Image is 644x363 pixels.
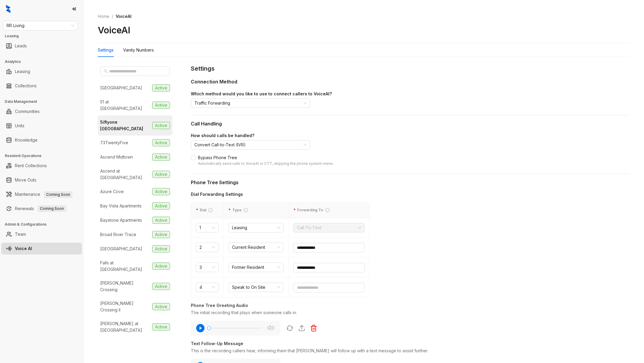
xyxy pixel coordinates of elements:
[15,106,40,117] a: Communities
[152,188,170,195] span: Active
[191,309,630,316] div: The initial recording that plays when someone calls in.
[191,64,630,73] div: Settings
[152,102,170,109] span: Active
[15,66,30,77] a: Leasing
[191,191,370,198] div: Dial Forwarding Settings
[38,205,66,212] span: Coming Soon
[100,119,150,132] div: 5iftyone [GEOGRAPHIC_DATA]
[198,161,334,167] div: Automatically send calls to VoiceAI or CTT, skipping the phone system menu.
[1,174,82,186] li: Move Outs
[199,243,215,252] span: 2
[1,134,82,146] li: Knowledge
[191,91,630,97] div: Which method would you like to use to connect callers to VoiceAI?
[152,231,170,238] span: Active
[100,139,128,146] div: 73TwentyFive
[199,263,215,272] span: 3
[100,85,142,91] div: [GEOGRAPHIC_DATA]
[194,99,306,108] span: Traffic Forwarding
[232,263,280,272] span: Former Resident
[191,132,630,139] div: How should calls be handled?
[100,320,150,333] div: [PERSON_NAME] at [GEOGRAPHIC_DATA]
[97,13,111,20] a: Home
[1,106,82,117] li: Communities
[100,260,150,273] div: Falls at [GEOGRAPHIC_DATA]
[7,21,74,30] span: RR Living
[152,283,170,290] span: Active
[1,66,82,77] li: Leasing
[191,348,630,354] div: This is the recording callers hear, informing them that [PERSON_NAME] will follow up with a text ...
[1,228,82,240] li: Team
[152,139,170,146] span: Active
[1,80,82,92] li: Collections
[152,153,170,161] span: Active
[104,69,108,73] span: search
[5,33,83,39] h3: Leasing
[191,340,630,347] div: Text Follow-Up Message
[100,280,150,293] div: [PERSON_NAME] Crossing
[196,154,336,167] span: Bypass Phone Tree
[15,174,36,186] a: Move Outs
[123,47,154,53] div: Vanity Numbers
[100,203,142,209] div: Bay Vista Apartments
[112,13,113,20] li: /
[100,217,142,224] div: Baystone Apartments
[194,140,306,149] span: Convert Call-to-Text (IVR)
[199,223,215,232] span: 1
[1,160,82,172] li: Rent Collections
[44,191,72,198] span: Coming Soon
[15,80,37,92] a: Collections
[293,207,365,213] div: Forwarding To
[191,179,630,186] div: Phone Tree Settings
[1,243,82,255] li: Voice AI
[152,171,170,178] span: Active
[152,122,170,129] span: Active
[1,120,82,132] li: Units
[191,120,630,128] div: Call Handling
[152,303,170,310] span: Active
[5,59,83,64] h3: Analytics
[100,300,150,313] div: [PERSON_NAME] Crossing II
[15,243,32,255] a: Voice AI
[100,188,124,195] div: Azure Cove
[152,84,170,91] span: Active
[15,120,24,132] a: Units
[232,243,280,252] span: Current Resident
[196,207,219,213] div: Dial
[100,168,150,181] div: Ascend at [GEOGRAPHIC_DATA]
[297,223,361,232] span: Call-To-Text
[15,160,47,172] a: Rent Collections
[15,134,38,146] a: Knowledge
[15,203,66,215] a: RenewalsComing Soon
[100,154,133,160] div: Ascend Midtown
[191,78,630,86] div: Connection Method
[152,217,170,224] span: Active
[1,40,82,52] li: Leads
[152,323,170,331] span: Active
[1,188,82,200] li: Maintenance
[98,24,130,36] h2: VoiceAI
[228,207,284,213] div: Type
[152,263,170,270] span: Active
[199,283,215,292] span: 4
[116,14,131,19] span: VoiceAI
[232,283,280,292] span: Speak to On Site
[15,228,26,240] a: Team
[15,40,27,52] a: Leads
[232,223,280,232] span: Leasing
[5,222,83,227] h3: Admin & Configurations
[100,231,136,238] div: Broad River Trace
[5,99,83,104] h3: Data Management
[100,246,142,252] div: [GEOGRAPHIC_DATA]
[191,302,630,309] div: Phone Tree Greeting Audio
[98,47,114,53] div: Settings
[152,202,170,210] span: Active
[5,153,83,159] h3: Resident Operations
[1,203,82,215] li: Renewals
[6,5,10,13] img: logo
[152,245,170,252] span: Active
[100,99,150,112] div: 51 at [GEOGRAPHIC_DATA]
